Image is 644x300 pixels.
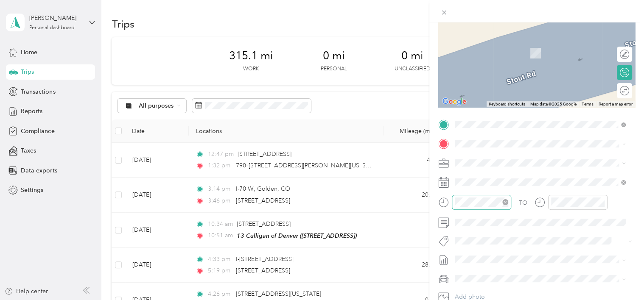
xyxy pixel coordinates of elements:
[489,101,525,107] button: Keyboard shortcuts
[440,96,468,107] a: Open this area in Google Maps (opens a new window)
[502,199,508,205] span: close-circle
[519,198,527,207] div: TO
[582,102,594,106] a: Terms (opens in new tab)
[440,96,468,107] img: Google
[596,253,644,300] iframe: Everlance-gr Chat Button Frame
[530,102,577,106] span: Map data ©2025 Google
[599,102,633,106] a: Report a map error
